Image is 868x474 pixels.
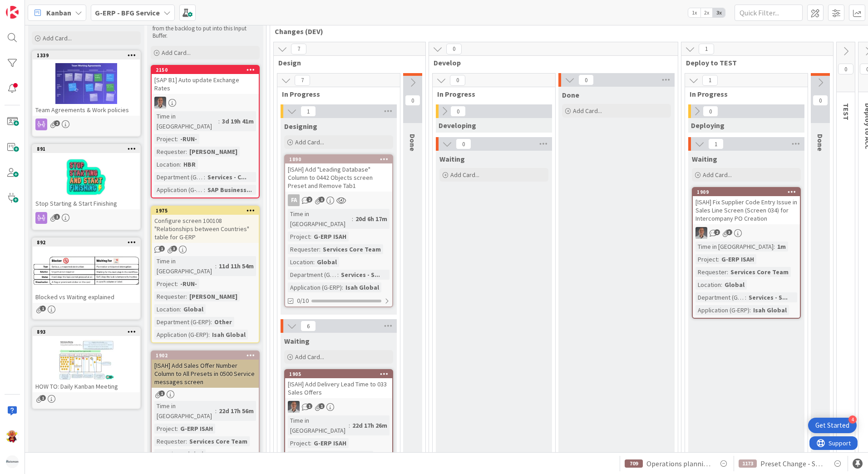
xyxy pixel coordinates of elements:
div: Time in [GEOGRAPHIC_DATA] [288,415,349,435]
div: 1905[ISAH] Add Delivery Lead Time to 033 Sales Offers [285,370,392,398]
span: 1 [319,197,325,202]
div: PS [152,97,259,109]
span: 0 [450,75,465,86]
span: Add Card... [43,34,72,42]
span: : [718,254,719,264]
input: Quick Filter... [735,5,803,21]
div: Project [154,279,177,289]
span: Kanban [46,7,71,18]
div: 891Stop Starting & Start Finishing [33,145,140,209]
div: 1890 [285,155,392,163]
div: FA [285,194,392,206]
div: Get Started [815,421,849,430]
div: PS [285,401,392,413]
span: : [727,267,728,277]
span: TEST [842,103,851,120]
span: : [750,305,751,315]
span: 0 [456,138,471,149]
div: Requester [154,147,186,157]
div: 893 [37,329,140,335]
span: 1 [40,395,46,401]
div: 1909 [697,189,800,195]
div: 1339 [37,52,140,59]
span: : [177,279,178,289]
span: : [337,270,339,280]
span: Preset Change - Shipping in Shipping Schedule [760,458,825,469]
span: : [319,451,321,461]
span: 0/10 [297,296,309,306]
span: Operations planning board Changing operations to external via Multiselect CD_011_HUISCH_Internal ... [646,458,711,469]
div: 892Blocked vs Waiting explained [33,238,140,303]
span: : [180,304,181,314]
div: 1173 [739,459,757,468]
div: Project [154,134,177,144]
span: In Progress [690,89,796,99]
div: [PERSON_NAME] [321,451,373,461]
div: 891 [33,145,140,153]
span: 1x [688,8,700,17]
div: [SAP B1] Auto update Exchange Rates [152,74,259,94]
span: Add Card... [573,107,602,115]
span: : [319,244,321,254]
div: Services - C... [205,172,249,182]
span: Add Card... [162,49,191,57]
span: 1 [159,390,165,396]
div: Services Core Team [187,436,250,446]
span: : [342,282,343,292]
div: Isah Global [210,330,248,340]
span: 1 [306,403,312,409]
div: Requester [288,451,319,461]
div: [ISAH] Fix Supplier Code Entry Issue in Sales Line Screen (Screen 034) for Intercompany PO Creation [693,196,800,224]
div: Department (G-ERP) [695,292,745,302]
span: 0 [813,95,828,106]
div: 1905 [289,371,392,377]
div: 709 [625,459,643,468]
div: 1902[ISAH] Add Sales Offer Number Column to All Presets in 0500 Service messages screen [152,351,259,388]
span: 1 [319,403,325,409]
img: avatar [6,455,19,468]
div: Time in [GEOGRAPHIC_DATA] [154,111,218,131]
span: : [310,438,311,448]
span: 6 [301,321,316,331]
div: Blocked vs Waiting explained [33,291,140,303]
span: 2 [714,229,720,235]
span: In Progress [437,89,544,99]
div: Department (G-ERP) [288,270,337,280]
div: Department (G-ERP) [154,317,211,327]
div: [ISAH] Add Sales Offer Number Column to All Presets in 0500 Service messages screen [152,360,259,388]
div: 891 [37,146,140,152]
span: 0 [446,44,462,54]
div: Global [181,304,206,314]
span: Done [816,134,825,151]
div: Location [154,304,180,314]
div: -RUN- [178,134,199,144]
span: 1 [702,75,718,86]
div: Location [288,257,313,267]
span: 1 [699,44,714,54]
span: 2x [700,8,713,17]
span: 0 [578,74,594,85]
div: 1m [775,242,788,252]
div: PS [693,227,800,239]
div: Application (G-ERP) [288,282,342,292]
div: Requester [695,267,727,277]
span: 3 [171,246,177,252]
div: Global [315,257,339,267]
span: 7 [291,44,306,54]
span: Designing [284,122,317,131]
div: 892 [37,239,140,246]
div: G-ERP ISAH [311,232,349,242]
div: Time in [GEOGRAPHIC_DATA] [154,401,215,421]
span: : [310,232,311,242]
div: 22d 17h 56m [217,406,256,416]
span: In Progress [282,89,389,99]
span: 2 [306,197,312,202]
div: 1975Configure screen 100108 "Relationships between Countries" table for G-ERP [152,207,259,243]
span: Deploying [691,121,725,130]
div: 11d 11h 54m [217,261,256,271]
span: : [177,134,178,144]
div: 1902 [156,352,259,359]
div: Time in [GEOGRAPHIC_DATA] [695,242,774,252]
div: 1909[ISAH] Fix Supplier Code Entry Issue in Sales Line Screen (Screen 034) for Intercompany PO Cr... [693,188,800,224]
span: Design [278,58,414,67]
